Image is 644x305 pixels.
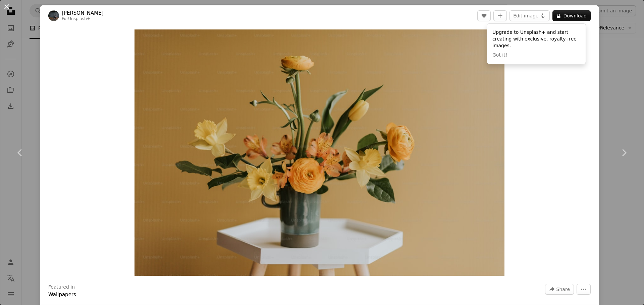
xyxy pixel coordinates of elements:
[493,10,507,21] button: Add to Collection
[552,10,591,21] button: Download
[135,29,504,276] img: a vase filled with yellow flowers on top of a white table
[509,10,550,21] button: Edit image
[492,52,507,59] button: Got it!
[545,284,574,295] button: Share this image
[62,10,104,16] a: [PERSON_NAME]
[604,121,644,185] a: Next
[48,292,76,298] a: Wallpapers
[487,24,586,64] div: Upgrade to Unsplash+ and start creating with exclusive, royalty-free images.
[577,284,591,295] button: More Actions
[68,16,90,21] a: Unsplash+
[477,10,491,21] button: Like
[556,284,570,294] span: Share
[62,16,104,22] div: For
[48,284,75,291] h3: Featured in
[48,10,59,21] img: Go to Anita Austvika's profile
[135,29,504,276] button: Zoom in on this image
